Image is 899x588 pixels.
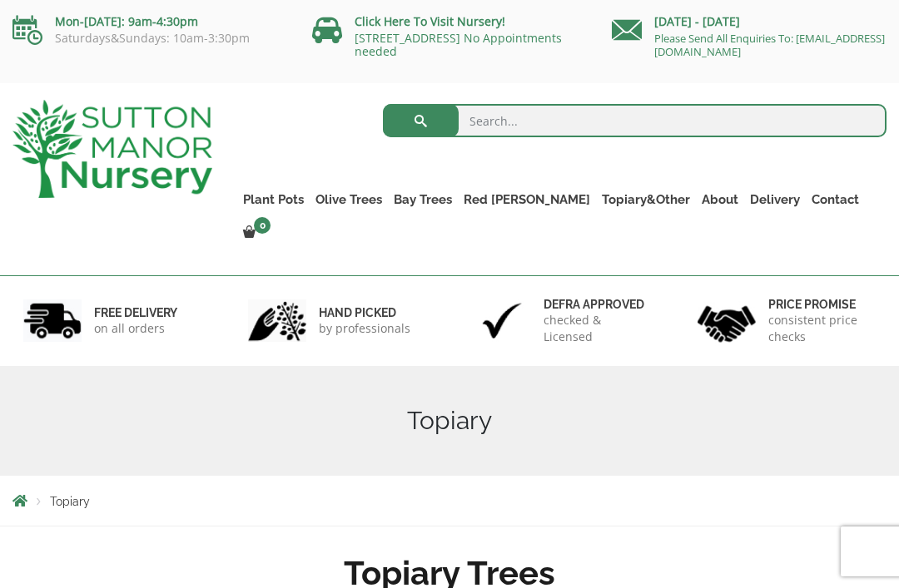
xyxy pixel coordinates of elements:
[23,299,82,342] img: 1.jpg
[544,312,651,345] p: checked & Licensed
[544,297,651,312] h6: Defra approved
[698,295,756,346] img: 4.jpg
[12,494,887,507] nav: Breadcrumbs
[596,188,696,211] a: Topiary&Other
[310,188,388,211] a: Olive Trees
[12,406,887,436] h1: Topiary
[319,320,410,337] p: by professionals
[12,32,287,45] p: Saturdays&Sundays: 10am-3:30pm
[12,12,287,32] p: Mon-[DATE]: 9am-4:30pm
[768,297,876,312] h6: Price promise
[696,188,744,211] a: About
[319,305,410,320] h6: hand picked
[612,12,887,32] p: [DATE] - [DATE]
[12,100,212,198] img: logo
[744,188,806,211] a: Delivery
[355,13,505,29] a: Click Here To Visit Nursery!
[654,31,885,59] a: Please Send All Enquiries To: [EMAIL_ADDRESS][DOMAIN_NAME]
[94,320,177,337] p: on all orders
[383,104,887,137] input: Search...
[388,188,458,211] a: Bay Trees
[458,188,596,211] a: Red [PERSON_NAME]
[254,217,271,234] span: 0
[237,188,310,211] a: Plant Pots
[355,30,562,59] a: [STREET_ADDRESS] No Appointments needed
[50,495,90,508] span: Topiary
[237,221,276,245] a: 0
[248,299,306,342] img: 2.jpg
[806,188,865,211] a: Contact
[768,312,876,345] p: consistent price checks
[94,305,177,320] h6: FREE DELIVERY
[473,299,531,342] img: 3.jpg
